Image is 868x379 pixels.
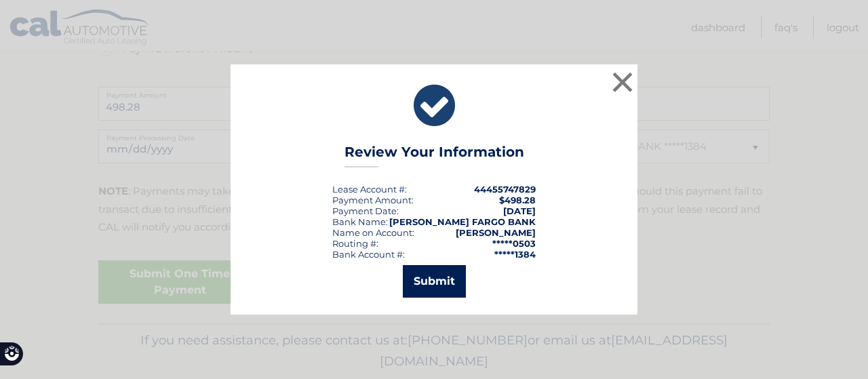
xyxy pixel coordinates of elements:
[332,195,414,205] div: Payment Amount:
[609,68,636,96] button: ×
[389,216,536,227] strong: [PERSON_NAME] FARGO BANK
[332,205,399,216] div: :
[344,144,524,167] h3: Review Your Information
[332,238,378,249] div: Routing #:
[332,205,397,216] span: Payment Date
[474,184,536,195] strong: 44455747829
[456,227,536,238] strong: [PERSON_NAME]
[503,205,536,216] span: [DATE]
[332,216,388,227] div: Bank Name:
[332,227,414,238] div: Name on Account:
[499,195,536,205] span: $498.28
[332,249,405,260] div: Bank Account #:
[403,265,466,298] button: Submit
[332,184,407,195] div: Lease Account #:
